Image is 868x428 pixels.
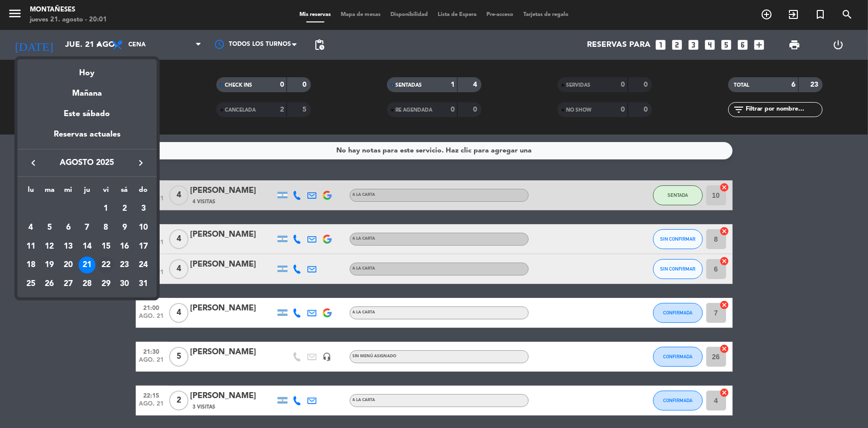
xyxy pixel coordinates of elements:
[116,238,133,255] div: 16
[60,238,77,255] div: 13
[41,219,58,236] div: 5
[97,257,114,274] div: 22
[97,238,114,255] div: 15
[22,276,39,292] div: 25
[79,257,96,274] div: 21
[116,257,133,274] div: 23
[21,256,40,275] td: 18 de agosto de 2025
[78,237,96,256] td: 14 de agosto de 2025
[134,184,153,200] th: domingo
[96,275,115,293] td: 29 de agosto de 2025
[135,276,152,292] div: 31
[59,218,78,237] td: 6 de agosto de 2025
[22,219,39,236] div: 4
[135,257,152,274] div: 24
[135,200,152,217] div: 3
[22,257,39,274] div: 18
[115,218,134,237] td: 9 de agosto de 2025
[132,156,150,169] button: keyboard_arrow_right
[116,276,133,292] div: 30
[115,275,134,293] td: 30 de agosto de 2025
[134,275,153,293] td: 31 de agosto de 2025
[97,276,114,292] div: 29
[79,238,96,255] div: 14
[79,276,96,292] div: 28
[97,219,114,236] div: 8
[21,275,40,293] td: 25 de agosto de 2025
[79,219,96,236] div: 7
[40,275,59,293] td: 26 de agosto de 2025
[116,219,133,236] div: 9
[41,238,58,255] div: 12
[96,218,115,237] td: 8 de agosto de 2025
[135,157,147,169] i: keyboard_arrow_right
[134,256,153,275] td: 24 de agosto de 2025
[41,257,58,274] div: 19
[60,276,77,292] div: 27
[134,218,153,237] td: 10 de agosto de 2025
[60,257,77,274] div: 20
[78,184,96,200] th: jueves
[21,184,40,200] th: lunes
[17,128,157,148] div: Reservas actuales
[115,237,134,256] td: 16 de agosto de 2025
[134,237,153,256] td: 17 de agosto de 2025
[17,80,157,100] div: Mañana
[134,199,153,218] td: 3 de agosto de 2025
[96,199,115,218] td: 1 de agosto de 2025
[24,156,42,169] button: keyboard_arrow_left
[59,237,78,256] td: 13 de agosto de 2025
[21,237,40,256] td: 11 de agosto de 2025
[97,200,114,217] div: 1
[40,218,59,237] td: 5 de agosto de 2025
[78,256,96,275] td: 21 de agosto de 2025
[115,199,134,218] td: 2 de agosto de 2025
[135,238,152,255] div: 17
[78,218,96,237] td: 7 de agosto de 2025
[60,219,77,236] div: 6
[21,199,96,218] td: AGO.
[27,157,39,169] i: keyboard_arrow_left
[40,184,59,200] th: martes
[96,184,115,200] th: viernes
[96,256,115,275] td: 22 de agosto de 2025
[116,200,133,217] div: 2
[17,100,157,128] div: Este sábado
[115,184,134,200] th: sábado
[21,218,40,237] td: 4 de agosto de 2025
[59,256,78,275] td: 20 de agosto de 2025
[42,156,132,169] span: agosto 2025
[135,219,152,236] div: 10
[17,59,157,80] div: Hoy
[40,237,59,256] td: 12 de agosto de 2025
[41,276,58,292] div: 26
[96,237,115,256] td: 15 de agosto de 2025
[59,275,78,293] td: 27 de agosto de 2025
[22,238,39,255] div: 11
[115,256,134,275] td: 23 de agosto de 2025
[78,275,96,293] td: 28 de agosto de 2025
[40,256,59,275] td: 19 de agosto de 2025
[59,184,78,200] th: miércoles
